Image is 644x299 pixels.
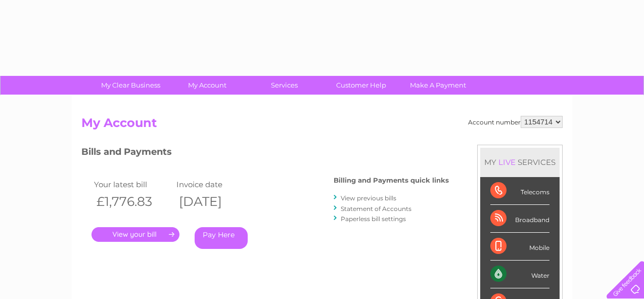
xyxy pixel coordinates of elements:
a: . [91,227,179,242]
a: My Clear Business [89,76,172,95]
a: Paperless bill settings [341,215,406,223]
div: MY SERVICES [480,148,560,177]
td: Invoice date [174,178,256,191]
div: Telecoms [490,177,549,205]
div: Mobile [490,233,549,261]
a: Pay Here [195,227,248,249]
a: Make A Payment [396,76,480,95]
a: My Account [166,76,249,95]
div: Broadband [490,205,549,233]
h3: Bills and Payments [81,145,449,162]
th: £1,776.83 [91,191,174,212]
h4: Billing and Payments quick links [334,177,449,184]
td: Your latest bill [91,178,174,191]
div: Account number [468,116,563,128]
div: LIVE [496,157,518,167]
div: Water [490,261,549,288]
a: Statement of Accounts [341,205,411,212]
h2: My Account [81,116,563,135]
a: View previous bills [341,194,396,202]
a: Services [243,76,326,95]
th: [DATE] [174,191,256,212]
a: Customer Help [319,76,403,95]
